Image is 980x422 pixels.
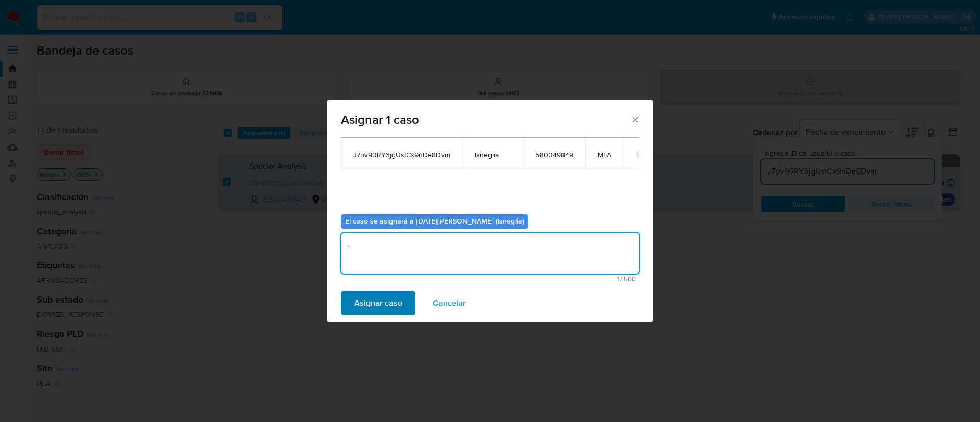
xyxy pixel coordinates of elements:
[433,292,466,314] span: Cancelar
[420,291,479,315] button: Cancelar
[353,150,450,159] span: J7pv90RY3jgUstCx9nDe8Dvm
[327,100,653,322] div: assign-modal
[354,292,402,314] span: Asignar caso
[341,291,415,315] button: Asignar caso
[475,150,511,159] span: lsneglia
[341,233,639,274] textarea: .
[630,115,640,124] button: Cerrar ventana
[345,216,524,226] b: El caso se asignará a [DATE][PERSON_NAME] (lsneglia)
[341,114,630,126] span: Asignar 1 caso
[598,150,611,159] span: MLA
[344,276,636,282] span: Máximo 500 caracteres
[636,148,648,160] button: icon-button
[535,150,573,159] span: 580049849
